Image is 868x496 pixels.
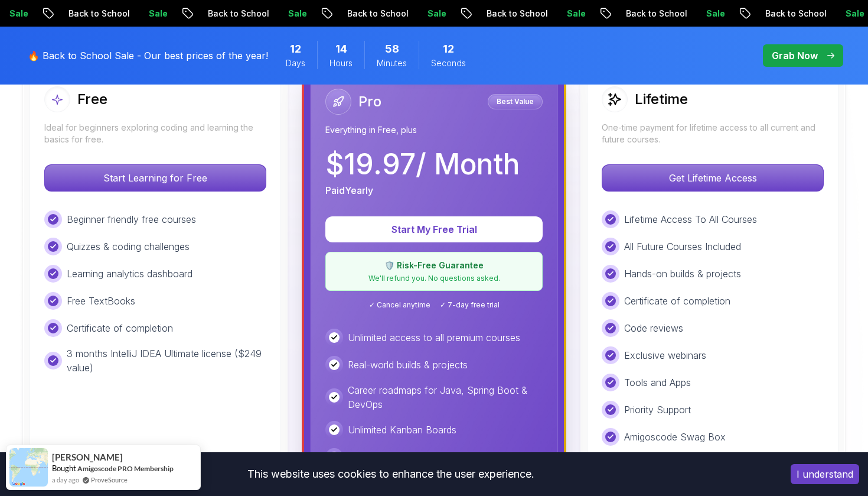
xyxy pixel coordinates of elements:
[67,321,173,335] p: Certificate of completion
[348,383,543,411] p: Career roadmaps for Java, Spring Boot & DevOps
[52,475,79,485] span: a day ago
[44,122,266,145] p: Ideal for beginners exploring coding and learning the basics for free.
[768,8,805,20] p: Sale
[77,464,174,473] a: Amigoscode PRO Membership
[348,450,454,464] p: Access To All Textbooks
[443,41,454,57] span: 12 Seconds
[602,165,823,191] p: Get Lifetime Access
[340,222,528,236] p: Start My Free Trial
[431,57,466,69] span: Seconds
[369,300,430,310] span: ✓ Cancel anytime
[52,452,123,462] span: [PERSON_NAME]
[624,212,757,226] p: Lifetime Access To All Courses
[628,8,666,20] p: Sale
[9,461,773,487] div: This website uses cookies to enhance the user experience.
[77,90,107,109] h2: Free
[44,172,266,184] a: Start Learning for Free
[624,375,691,390] p: Tools and Apps
[335,41,347,57] span: 14 Hours
[772,48,818,63] p: Grab Now
[44,164,266,192] button: Start Learning for Free
[624,267,741,281] p: Hands-on builds & projects
[67,267,192,281] p: Learning analytics dashboard
[490,96,541,108] p: Best Value
[325,150,520,179] p: $ 19.97 / Month
[333,274,535,283] p: We'll refund you. No questions asked.
[45,165,266,191] p: Start Learning for Free
[440,300,500,310] span: ✓ 7-day free trial
[791,464,859,484] button: Accept cookies
[52,463,76,473] span: Bought
[602,172,824,184] a: Get Lifetime Access
[67,212,196,226] p: Beginner friendly free courses
[385,41,399,57] span: 58 Minutes
[286,57,305,69] span: Days
[210,8,248,20] p: Sale
[489,8,527,20] p: Sale
[635,90,688,109] h2: Lifetime
[325,216,543,242] button: Start My Free Trial
[290,41,301,57] span: 12 Days
[548,8,628,20] p: Back to School
[269,8,350,20] p: Back to School
[624,348,706,362] p: Exclusive webinars
[348,423,456,437] p: Unlimited Kanban Boards
[624,239,741,254] p: All Future Courses Included
[350,8,387,20] p: Sale
[71,8,109,20] p: Sale
[377,57,407,69] span: Minutes
[602,122,824,145] p: One-time payment for lifetime access to all current and future courses.
[9,448,48,487] img: provesource social proof notification image
[325,223,543,235] a: Start My Free Trial
[28,48,268,63] p: 🔥 Back to School Sale - Our best prices of the year!
[91,475,128,485] a: ProveSource
[325,183,373,197] p: Paid Yearly
[67,294,135,308] p: Free TextBooks
[624,430,726,444] p: Amigoscode Swag Box
[409,8,489,20] p: Back to School
[67,239,190,254] p: Quizzes & coding challenges
[325,124,543,136] p: Everything in Free, plus
[602,164,824,192] button: Get Lifetime Access
[624,403,691,417] p: Priority Support
[130,8,210,20] p: Back to School
[348,358,468,372] p: Real-world builds & projects
[687,8,768,20] p: Back to School
[358,92,381,111] h2: Pro
[348,330,520,345] p: Unlimited access to all premium courses
[329,57,353,69] span: Hours
[624,294,730,308] p: Certificate of completion
[333,260,535,271] p: 🛡️ Risk-Free Guarantee
[67,346,266,375] p: 3 months IntelliJ IDEA Ultimate license ($249 value)
[624,321,683,335] p: Code reviews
